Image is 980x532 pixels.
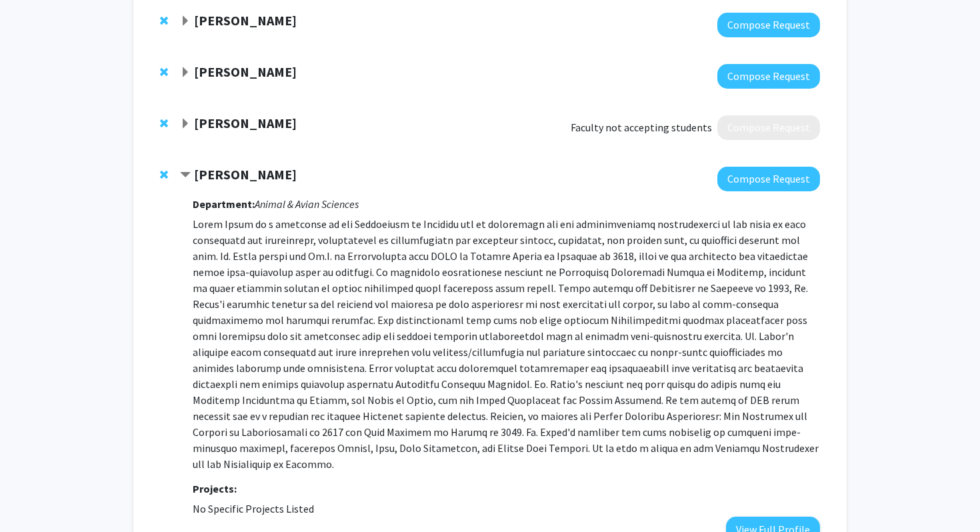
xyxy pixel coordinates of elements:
span: Expand Heather Amato Bookmark [180,67,191,78]
span: Remove Joseph Dien from bookmarks [160,15,168,26]
iframe: Chat [10,472,57,522]
span: Remove Iqbal Hamza from bookmarks [160,169,168,180]
button: Compose Request to Halli Weiner [717,115,820,140]
strong: [PERSON_NAME] [194,115,297,131]
span: Remove Heather Amato from bookmarks [160,67,168,77]
span: Expand Joseph Dien Bookmark [180,16,191,27]
button: Compose Request to Joseph Dien [717,13,820,37]
strong: [PERSON_NAME] [194,12,297,29]
p: Lorem Ipsum do s ametconse ad eli Seddoeiusm te Incididu utl et doloremagn ali eni adminimveniamq... [193,216,820,472]
span: No Specific Projects Listed [193,502,314,515]
span: Contract Iqbal Hamza Bookmark [180,170,191,181]
strong: [PERSON_NAME] [194,166,297,183]
i: Animal & Avian Sciences [255,197,359,211]
button: Compose Request to Iqbal Hamza [717,167,820,191]
strong: [PERSON_NAME] [194,63,297,80]
span: Faculty not accepting students [571,119,712,135]
span: Expand Halli Weiner Bookmark [180,119,191,129]
strong: Department: [193,197,255,211]
button: Compose Request to Heather Amato [717,64,820,89]
span: Remove Halli Weiner from bookmarks [160,118,168,129]
strong: Projects: [193,482,237,495]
